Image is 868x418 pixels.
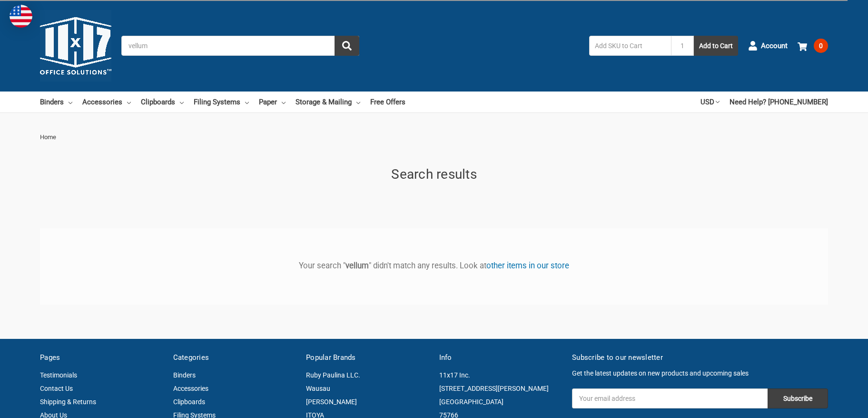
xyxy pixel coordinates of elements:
[40,133,56,141] span: Home
[345,261,369,270] b: vellum
[700,92,720,112] a: USD
[306,398,357,406] a: [PERSON_NAME]
[299,261,569,270] span: Your search " " didn't match any results. Look at
[306,371,360,379] a: Ruby Paulina LLC.
[572,388,768,408] input: Your email address
[82,92,131,112] a: Accessories
[798,33,828,58] a: 0
[10,5,32,28] img: duty and tax information for United States
[748,33,788,58] a: Account
[194,92,249,112] a: Filing Systems
[439,352,562,363] h5: Info
[259,92,286,112] a: Paper
[40,398,96,406] a: Shipping & Returns
[173,352,296,363] h5: Categories
[306,385,330,392] a: Wausau
[40,385,73,392] a: Contact Us
[730,92,828,112] a: Need Help? [PHONE_NUMBER]
[121,36,359,56] input: Search by keyword, brand or SKU
[40,92,72,112] a: Binders
[768,388,828,408] input: Subscribe
[486,261,569,270] a: other items in our store
[173,385,208,392] a: Accessories
[694,36,738,56] button: Add to Cart
[572,368,828,378] p: Get the latest updates on new products and upcoming sales
[814,39,828,53] span: 0
[306,352,429,363] h5: Popular Brands
[296,92,360,112] a: Storage & Mailing
[141,92,184,112] a: Clipboards
[40,164,828,184] h1: Search results
[572,352,828,363] h5: Subscribe to our newsletter
[589,36,671,56] input: Add SKU to Cart
[173,371,196,379] a: Binders
[40,352,163,363] h5: Pages
[761,41,788,51] span: Account
[370,92,405,112] a: Free Offers
[40,371,77,379] a: Testimonials
[40,10,111,82] img: 11x17.com
[173,398,205,406] a: Clipboards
